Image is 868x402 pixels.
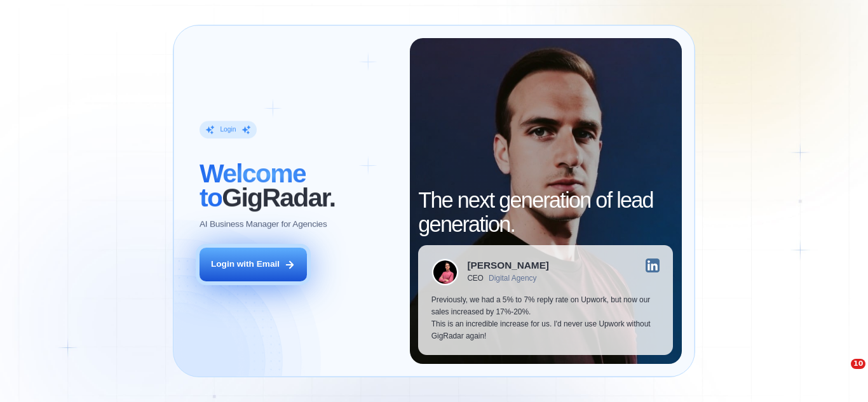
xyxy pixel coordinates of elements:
div: CEO [467,274,483,283]
div: Login [220,125,236,134]
div: [PERSON_NAME] [467,260,549,270]
h2: The next generation of lead generation. [418,189,673,236]
p: Previously, we had a 5% to 7% reply rate on Upwork, but now our sales increased by 17%-20%. This ... [431,294,660,342]
p: AI Business Manager for Agencies [200,219,327,231]
iframe: Intercom live chat [825,359,855,389]
button: Login with Email [200,248,307,281]
span: Welcome to [200,159,306,213]
h2: ‍ GigRadar. [200,163,397,210]
div: Digital Agency [489,274,536,283]
span: 10 [851,359,865,369]
div: Login with Email [211,258,280,271]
